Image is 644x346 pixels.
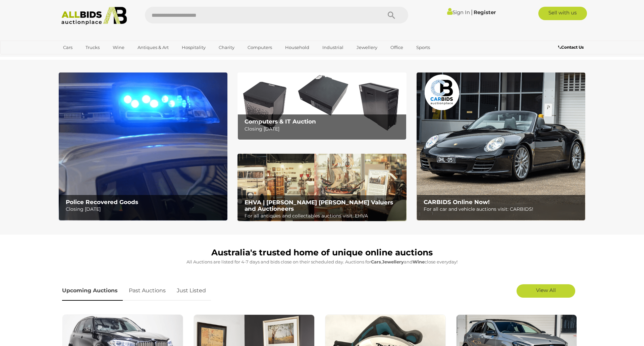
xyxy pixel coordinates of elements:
[245,125,402,133] p: Closing [DATE]
[237,72,406,140] img: Computers & IT Auction
[81,42,104,53] a: Trucks
[474,9,496,15] a: Register
[517,284,575,298] a: View All
[245,199,393,212] b: EHVA | [PERSON_NAME] [PERSON_NAME] Valuers and Auctioneers
[245,118,316,125] b: Computers & IT Auction
[352,42,382,53] a: Jewellery
[59,72,227,220] a: Police Recovered Goods Police Recovered Goods Closing [DATE]
[66,205,224,213] p: Closing [DATE]
[413,259,425,264] strong: Wine
[318,42,348,53] a: Industrial
[237,72,406,140] a: Computers & IT Auction Computers & IT Auction Closing [DATE]
[237,154,406,221] img: EHVA | Evans Hastings Valuers and Auctioneers
[281,42,314,53] a: Household
[177,42,210,53] a: Hospitality
[412,42,434,53] a: Sports
[417,72,585,220] img: CARBIDS Online Now!
[214,42,239,53] a: Charity
[375,7,408,23] button: Search
[66,199,138,205] b: Police Recovered Goods
[59,53,115,64] a: [GEOGRAPHIC_DATA]
[133,42,173,53] a: Antiques & Art
[62,258,582,266] p: All Auctions are listed for 4-7 days and bids close on their scheduled day. Auctions for , and cl...
[536,287,556,293] span: View All
[58,7,130,25] img: Allbids.com.au
[386,42,408,53] a: Office
[59,72,227,220] img: Police Recovered Goods
[237,154,406,221] a: EHVA | Evans Hastings Valuers and Auctioneers EHVA | [PERSON_NAME] [PERSON_NAME] Valuers and Auct...
[59,42,77,53] a: Cars
[417,72,585,220] a: CARBIDS Online Now! CARBIDS Online Now! For all car and vehicle auctions visit: CARBIDS!
[558,44,585,51] a: Contact Us
[245,212,402,220] p: For all antiques and collectables auctions visit: EHVA
[124,281,171,301] a: Past Auctions
[243,42,276,53] a: Computers
[424,199,490,205] b: CARBIDS Online Now!
[538,7,587,20] a: Sell with us
[108,42,129,53] a: Wine
[172,281,211,301] a: Just Listed
[471,8,473,16] span: |
[558,45,584,50] b: Contact Us
[447,9,470,15] a: Sign In
[371,259,381,264] strong: Cars
[62,281,123,301] a: Upcoming Auctions
[382,259,404,264] strong: Jewellery
[424,205,582,213] p: For all car and vehicle auctions visit: CARBIDS!
[62,248,582,257] h1: Australia's trusted home of unique online auctions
